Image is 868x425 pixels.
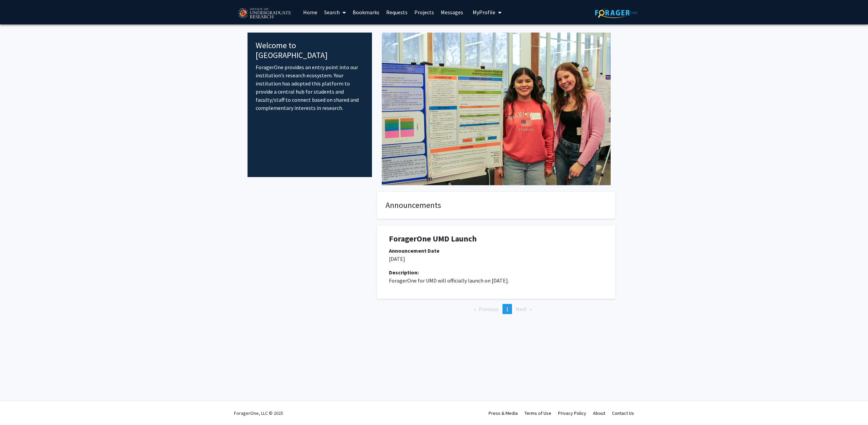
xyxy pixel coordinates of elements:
p: [DATE] [389,255,604,263]
ul: Pagination [377,304,615,314]
img: Cover Image [382,33,611,185]
a: Projects [411,0,437,24]
a: Privacy Policy [558,410,586,416]
a: Terms of Use [525,410,551,416]
p: ForagerOne provides an entry point into our institution’s research ecosystem. Your institution ha... [256,63,364,112]
span: My Profile [473,9,495,16]
div: ForagerOne, LLC © 2025 [234,401,283,425]
iframe: Chat [5,394,29,420]
p: ForagerOne for UMD will officially launch on [DATE]. [389,276,604,285]
a: About [593,410,605,416]
h4: Welcome to [GEOGRAPHIC_DATA] [256,41,364,60]
img: ForagerOne Logo [595,7,637,18]
a: Search [321,0,349,24]
h4: Announcements [386,200,607,210]
span: Next [516,306,527,312]
a: Messages [437,0,467,24]
h1: ForagerOne UMD Launch [389,234,604,244]
a: Requests [383,0,411,24]
div: Description: [389,268,604,276]
a: Press & Media [489,410,518,416]
a: Bookmarks [349,0,383,24]
img: University of Maryland Logo [236,5,293,22]
span: Previous [479,306,499,312]
a: Contact Us [612,410,634,416]
a: Home [300,0,321,24]
span: 1 [506,306,509,312]
div: Announcement Date [389,247,604,255]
